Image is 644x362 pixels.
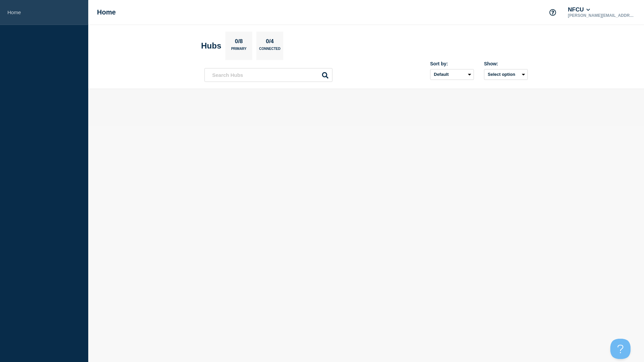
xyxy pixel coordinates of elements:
[430,69,474,80] select: Sort by
[567,6,591,13] button: NFCU
[263,38,277,47] p: 0/4
[484,69,528,80] button: Select option
[231,47,247,54] p: Primary
[204,68,332,82] input: Search Hubs
[610,339,631,359] iframe: Help Scout Beacon - Open
[430,61,474,66] div: Sort by:
[484,61,528,66] div: Show:
[567,13,637,18] p: [PERSON_NAME][EMAIL_ADDRESS][DOMAIN_NAME]
[232,38,246,47] p: 0/8
[201,41,221,51] h2: Hubs
[259,47,280,54] p: Connected
[546,5,560,20] button: Support
[97,8,116,16] h1: Home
